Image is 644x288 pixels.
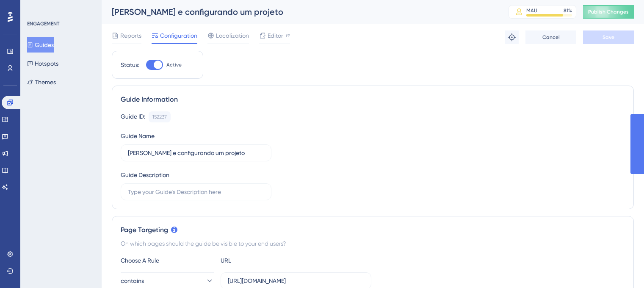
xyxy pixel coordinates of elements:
[27,37,54,53] button: Guides
[608,255,634,280] iframe: UserGuiding AI Assistant Launcher
[120,30,141,41] span: Reports
[121,111,145,122] div: Guide ID:
[121,170,169,180] div: Guide Description
[588,8,629,15] span: Publish Changes
[526,7,537,14] div: MAU
[583,30,634,44] button: Save
[166,61,182,68] span: Active
[27,56,58,71] button: Hotspots
[542,34,560,41] span: Cancel
[268,30,283,41] span: Editor
[121,131,155,141] div: Guide Name
[121,276,144,286] span: contains
[121,225,625,235] div: Page Targeting
[221,255,314,266] div: URL
[27,75,56,90] button: Themes
[564,7,572,14] div: 81 %
[525,30,576,44] button: Cancel
[128,187,264,197] input: Type your Guide’s Description here
[112,6,487,18] div: [PERSON_NAME] e configurando um projeto
[216,30,249,41] span: Localization
[603,34,614,41] span: Save
[121,94,625,105] div: Guide Information
[121,255,214,266] div: Choose A Rule
[583,5,634,19] button: Publish Changes
[160,30,197,41] span: Configuration
[128,148,264,158] input: Type your Guide’s Name here
[27,20,59,27] div: ENGAGEMENT
[121,238,625,249] div: On which pages should the guide be visible to your end users?
[152,114,167,120] div: 152237
[228,276,364,285] input: yourwebsite.com/path
[121,60,139,70] div: Status:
